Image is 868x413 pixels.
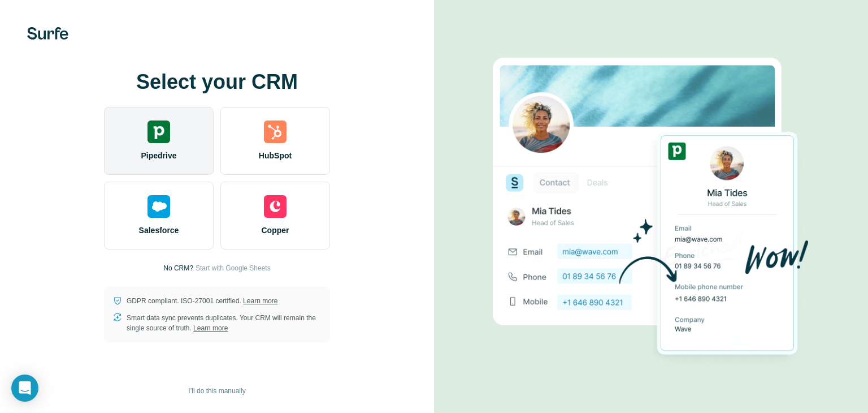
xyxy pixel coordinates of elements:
span: Salesforce [139,225,179,236]
span: HubSpot [259,150,292,161]
button: I’ll do this manually [180,382,253,399]
h1: Select your CRM [104,71,330,93]
span: Pipedrive [141,150,176,161]
img: hubspot's logo [264,121,287,143]
p: Smart data sync prevents duplicates. Your CRM will remain the single source of truth. [127,313,321,333]
p: GDPR compliant. ISO-27001 certified. [127,296,277,306]
div: Open Intercom Messenger [11,375,38,402]
img: Surfe's logo [27,27,68,40]
img: PIPEDRIVE image [493,38,809,375]
img: pipedrive's logo [147,121,170,143]
a: Learn more [243,297,277,305]
span: Copper [262,225,289,236]
p: No CRM? [163,263,193,273]
span: I’ll do this manually [188,386,245,396]
img: copper's logo [264,195,287,218]
a: Learn more [193,324,228,332]
img: salesforce's logo [147,195,170,218]
button: Start with Google Sheets [196,263,271,273]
